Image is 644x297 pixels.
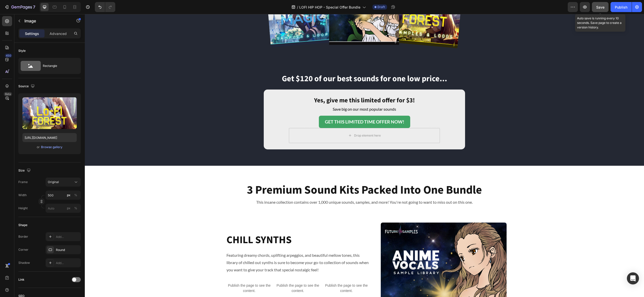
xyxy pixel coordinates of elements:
div: Rectangle [43,60,73,72]
p: This insane collection contains over 1,000 unique sounds, samples, and more! You're not going to ... [129,185,430,192]
p: Publish the page to see the content. [238,269,285,279]
input: px% [46,191,81,200]
div: % [74,193,77,197]
strong: GET THIS LIMITED TIME OFFER NOW! [240,104,319,112]
div: % [74,206,77,210]
button: % [66,192,72,198]
img: preview-image [22,97,77,129]
div: Style [18,49,26,53]
div: Add... [56,261,80,265]
div: Round [56,248,80,252]
p: Featuring dreamy chords, uplifting arpeggios, and beautiful mellow tones, this library of chilled... [142,238,284,259]
div: Shape [18,223,27,227]
div: Publish [615,5,627,10]
p: Publish the page to see the content. [190,269,236,279]
button: Browse gallery [41,145,63,150]
p: Settings [25,31,39,36]
div: Add... [56,235,80,239]
span: LOFI HIP HOP - Special Offer Bundle [299,5,360,10]
label: Height [18,206,28,210]
p: Publish the page to see the content. [141,269,188,279]
h2: CHILL SYNTHS [141,219,285,233]
span: Save [596,5,604,9]
h2: Yes, give me this limited offer for $3! [179,82,380,91]
span: or [37,144,40,150]
div: Source [18,83,36,90]
div: px [67,206,70,210]
button: % [66,205,72,211]
div: Open Intercom Messenger [627,272,639,284]
p: Save big on our most popular sounds [179,92,380,99]
div: Drop element here [269,119,296,123]
p: 7 [33,4,35,10]
div: Shadow [18,261,30,265]
div: Undo/Redo [95,2,115,12]
button: Publish [611,2,632,12]
iframe: Design area [85,14,644,297]
p: Image [24,18,67,24]
label: Frame [18,180,28,184]
button: 7 [2,2,37,12]
div: Corner [18,247,28,252]
button: Save [592,2,609,12]
button: <strong>GET THIS LIMITED TIME OFFER NOW!</strong> [234,102,325,114]
input: px% [46,204,81,213]
button: Original [46,178,81,187]
h2: Get $120 of our best sounds for one low price... [129,59,431,71]
p: Advanced [50,31,67,36]
div: Link [18,277,24,282]
span: / [297,5,298,10]
div: px [67,193,70,197]
input: https://example.com/image.jpg [22,133,77,142]
div: Size [18,167,32,174]
div: Beta [4,92,12,96]
label: Width [18,193,27,197]
div: Border [18,234,28,239]
button: px [73,205,79,211]
div: 450 [5,54,12,58]
button: px [73,192,79,198]
span: Draft [377,5,385,9]
span: Original [48,180,59,184]
h2: 3 Premium Sound Kits Packed Into One Bundle [129,168,431,184]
